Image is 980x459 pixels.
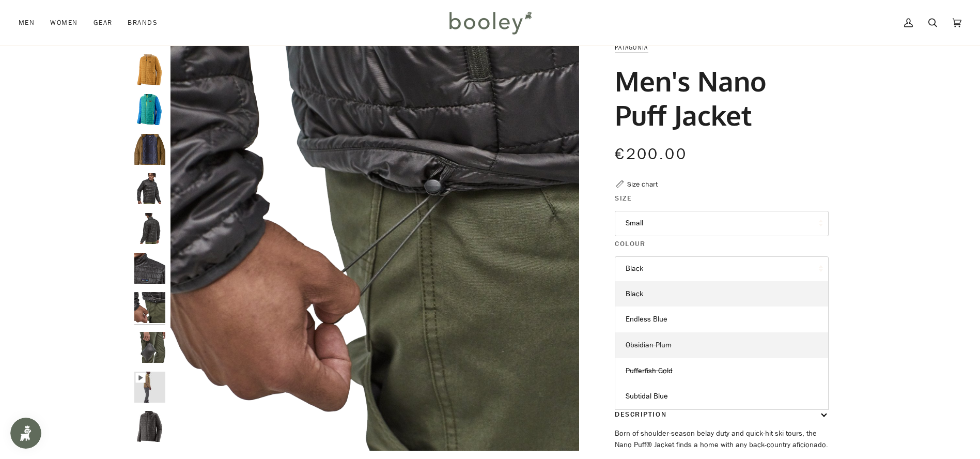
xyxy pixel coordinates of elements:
[615,43,648,52] a: Patagonia
[626,366,673,376] span: Pufferfish Gold
[134,54,165,85] img: Patagonia Men's Nano Puff Jacket Pufferfish Gold - Booley Galway
[128,18,158,28] span: Brands
[170,42,579,451] div: Patagonia Men's Nano Puff Jacket Black - Booley Galway
[615,193,632,204] span: Size
[626,289,643,299] span: Black
[615,307,828,332] a: Endless Blue
[19,18,35,28] span: Men
[134,292,165,323] img: Patagonia Men's Nano Puff Jacket Black - Booley Galway
[626,340,672,350] span: Obsidian Plum
[134,94,165,125] img: Patagonia Men's Nano Puff Jacket Subtidal Blue - Booley Galway
[134,411,165,442] img: Men's Nano Puff Jacket
[94,18,113,28] span: Gear
[615,428,829,450] p: Born of shoulder-season belay duty and quick-hit ski tours, the Nano Puff® Jacket finds a home wi...
[134,173,165,204] img: Patagonia Men's Nano Puff Jacket Black - Booley Galway
[626,314,667,324] span: Endless Blue
[134,372,165,403] img: Men's Nano Puff Jacket
[615,64,821,132] h1: Men's Nano Puff Jacket
[615,358,828,384] a: Pufferfish Gold
[10,418,41,449] iframe: Button to open loyalty program pop-up
[615,332,828,358] a: Obsidian Plum
[134,253,165,284] img: Patagonia Men's Nano Puff Jacket Black - Booley Galway
[445,8,535,38] img: Booley
[134,134,165,165] img: Patagonia Men's Nano Puff Jacket Coriander Brown / River Delta Multi / Smolder Blue - booley Galway
[134,332,165,363] img: Patagonia Men's Nano Puff Jacket Black - booley Galway
[615,384,828,409] a: Subtidal Blue
[615,238,645,249] span: Colour
[50,18,77,28] span: Women
[134,213,165,244] img: Patagonia Men's Nano Puff Jacket Black - Booley Galway
[627,179,658,190] div: Size chart
[615,256,829,282] button: Black
[615,144,687,165] span: €200.00
[615,211,829,236] button: Small
[615,281,828,307] a: Black
[615,401,829,428] button: Description
[170,42,579,451] img: Patagonia Men&#39;s Nano Puff Jacket Black - Booley Galway
[626,391,668,401] span: Subtidal Blue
